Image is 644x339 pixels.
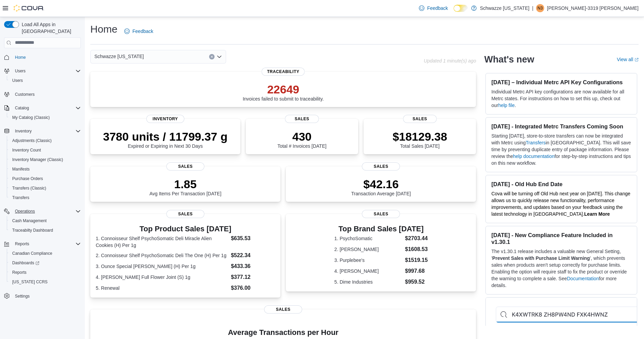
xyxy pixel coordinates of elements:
dd: $2703.44 [405,234,428,243]
p: The v1.30.1 release includes a valuable new General Setting, ' ', which prevents sales when produ... [491,248,631,289]
span: Traceability [262,68,305,76]
button: Customers [1,89,84,99]
span: Load All Apps in [GEOGRAPHIC_DATA] [19,21,81,35]
a: Users [10,76,25,85]
button: Settings [1,291,84,301]
span: Transfers (Classic) [12,185,46,191]
span: Cash Management [10,217,81,225]
button: Users [7,76,84,85]
span: Canadian Compliance [10,249,81,257]
strong: Learn More [584,211,610,217]
span: Purchase Orders [12,176,43,181]
dt: 5. Renewal [96,285,228,291]
span: Sales [403,115,437,123]
dd: $376.00 [231,284,275,292]
span: Manifests [10,165,81,173]
div: Expired or Expiring in Next 30 Days [103,130,228,149]
a: [US_STATE] CCRS [10,278,50,286]
span: Schwazze [US_STATE] [94,52,144,60]
span: Settings [12,291,81,300]
p: 22649 [243,83,324,96]
button: Reports [12,240,32,248]
span: Dashboards [10,259,81,267]
span: Customers [15,92,35,97]
span: Operations [12,207,81,215]
span: Feedback [132,28,153,35]
p: 3780 units / 11799.37 g [103,130,228,143]
span: Home [12,53,81,61]
span: Users [12,67,81,75]
a: Settings [12,292,32,300]
span: Inventory Manager (Classic) [12,157,63,162]
span: Reports [12,240,81,248]
a: help documentation [513,154,554,159]
dd: $959.52 [405,278,428,286]
h3: [DATE] - Integrated Metrc Transfers Coming Soon [491,123,631,130]
a: Inventory Count [10,146,44,154]
button: Operations [1,207,84,216]
dt: 5. Dime Industries [334,279,402,285]
div: Transaction Average [DATE] [351,177,411,196]
a: Manifests [10,165,32,173]
button: Cash Management [7,216,84,226]
p: Updated 1 minute(s) ago [424,58,476,64]
input: Dark Mode [454,5,468,12]
a: Transfers [10,194,32,202]
span: Settings [15,293,30,299]
button: Inventory [12,127,34,135]
span: Purchase Orders [10,175,81,183]
span: Adjustments (Classic) [10,137,81,145]
span: Inventory [146,115,184,123]
span: Users [12,78,23,83]
dt: 2. [PERSON_NAME] [334,246,402,253]
a: Documentation [567,276,599,281]
a: Transfers (Classic) [10,184,49,192]
span: Sales [362,210,400,218]
a: help file [498,103,515,108]
span: Home [15,55,26,60]
button: Inventory Count [7,145,84,155]
p: $18129.38 [392,130,447,143]
button: Transfers (Classic) [7,183,84,193]
a: Traceabilty Dashboard [10,226,56,234]
button: Catalog [1,103,84,113]
button: Users [1,66,84,76]
button: [US_STATE] CCRS [7,277,84,287]
a: Adjustments (Classic) [10,137,54,145]
svg: External link [634,58,639,62]
a: View allExternal link [617,57,639,62]
span: Inventory Manager (Classic) [10,156,81,164]
button: Open list of options [217,54,222,59]
a: Transfers [526,140,546,145]
p: 430 [277,130,326,143]
a: Cash Management [10,217,49,225]
h3: [DATE] - Old Hub End Date [491,181,631,188]
dd: $635.53 [231,234,275,243]
span: Inventory Count [12,147,41,153]
span: Reports [10,268,81,276]
span: Catalog [15,105,29,111]
a: Customers [12,90,37,99]
a: Dashboards [7,258,84,268]
a: Canadian Compliance [10,249,55,257]
span: Sales [285,115,319,123]
dd: $1608.53 [405,245,428,253]
p: Individual Metrc API key configurations are now available for all Metrc states. For instructions ... [491,88,631,109]
button: Adjustments (Classic) [7,136,84,145]
span: Sales [362,162,400,171]
span: Catalog [12,104,81,112]
dd: $1519.15 [405,256,428,264]
span: Reports [12,270,26,275]
dt: 1. PsychoSomatic [334,235,402,242]
button: My Catalog (Classic) [7,113,84,122]
span: Cova will be turning off Old Hub next year on [DATE]. This change allows us to quickly release ne... [491,191,630,217]
span: Transfers [10,194,81,202]
span: Canadian Compliance [12,251,52,256]
button: Manifests [7,164,84,174]
h3: [DATE] - New Compliance Feature Included in v1.30.1 [491,232,631,245]
dt: 2. Connoisseur Shelf PsychoSomatic Deli The One (H) Per 1g [96,252,228,259]
dt: 1. Connoisseur Shelf PsychoSomatic Deli Miracle Alien Cookies (H) Per 1g [96,235,228,249]
div: Total # Invoices [DATE] [277,130,326,149]
p: | [532,4,533,12]
img: Cova [14,5,44,12]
